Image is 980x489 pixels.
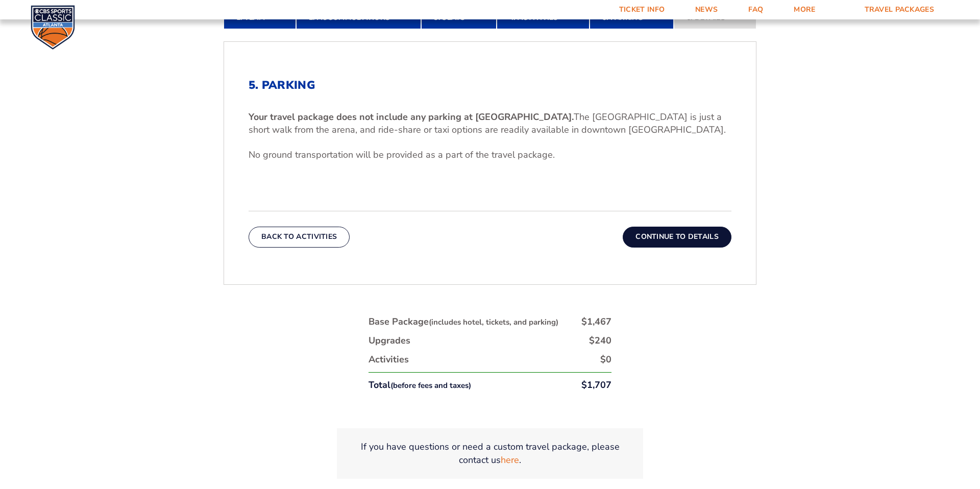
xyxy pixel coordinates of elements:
[429,317,558,327] small: (includes hotel, tickets, and parking)
[249,111,731,136] p: The [GEOGRAPHIC_DATA] is just a short walk from the arena, and ride-share or taxi options are rea...
[369,334,410,347] div: Upgrades
[600,353,611,366] div: $0
[249,227,350,247] button: Back To Activities
[589,334,611,347] div: $240
[369,353,409,366] div: Activities
[501,454,519,467] a: here
[390,380,471,390] small: (before fees and taxes)
[369,379,471,392] div: Total
[581,379,611,392] div: $1,707
[249,79,731,92] h2: 5. Parking
[581,315,611,328] div: $1,467
[249,111,574,123] b: Your travel package does not include any parking at [GEOGRAPHIC_DATA].
[349,441,631,466] p: If you have questions or need a custom travel package, please contact us .
[623,227,731,247] button: Continue To Details
[31,5,75,50] img: CBS Sports Classic
[249,149,731,161] p: No ground transportation will be provided as a part of the travel package.
[369,315,558,328] div: Base Package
